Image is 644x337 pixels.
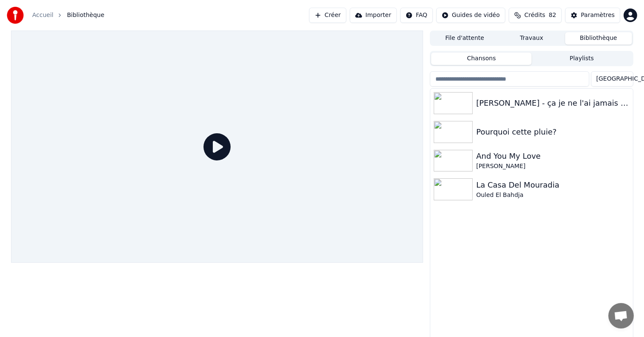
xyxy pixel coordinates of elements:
button: Bibliothèque [565,32,632,45]
button: Playlists [532,53,632,65]
div: And You My Love [476,150,629,162]
span: 82 [549,11,556,20]
div: La Casa Del Mouradia [476,179,629,191]
button: File d'attente [431,32,498,45]
img: youka [7,7,24,24]
button: Créer [309,8,346,23]
div: Pourquoi cette pluie? [476,126,629,138]
div: [PERSON_NAME] [476,162,629,171]
button: FAQ [400,8,433,23]
button: Chansons [431,53,532,65]
a: Accueil [32,11,53,20]
button: Travaux [498,32,565,45]
div: Paramètres [581,11,615,20]
button: Paramètres [565,8,620,23]
div: Ouled El Bahdja [476,191,629,199]
button: Importer [350,8,397,23]
div: [PERSON_NAME] - ça je ne l'ai jamais vu [476,97,629,109]
button: Guides de vidéo [436,8,505,23]
button: Crédits82 [509,8,562,23]
span: Crédits [524,11,545,20]
span: Bibliothèque [67,11,104,20]
nav: breadcrumb [32,11,104,20]
a: Ouvrir le chat [608,303,634,329]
